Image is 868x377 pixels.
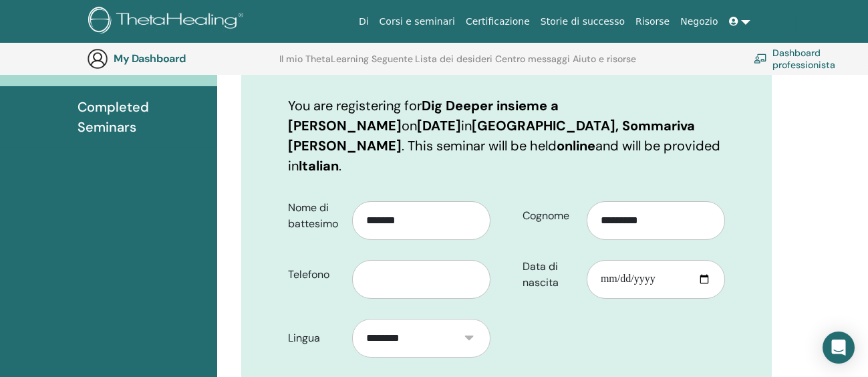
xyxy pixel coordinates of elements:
[288,117,695,154] b: [GEOGRAPHIC_DATA], Sommariva [PERSON_NAME]
[278,262,352,287] label: Telefono
[513,254,587,295] label: Data di nascita
[278,195,352,237] label: Nome di battesimo
[573,53,636,75] a: Aiuto e risorse
[279,53,369,75] a: Il mio ThetaLearning
[535,9,630,34] a: Storie di successo
[754,53,767,64] img: chalkboard-teacher.svg
[374,9,460,34] a: Corsi e seminari
[87,48,108,70] img: generic-user-icon.jpg
[278,326,352,351] label: Lingua
[417,117,461,134] b: [DATE]
[630,9,675,34] a: Risorse
[495,53,570,75] a: Centro messaggi
[754,44,865,74] a: Dashboard professionista
[513,203,587,229] label: Cognome
[78,97,206,137] span: Completed Seminars
[372,53,413,75] a: Seguente
[675,9,723,34] a: Negozio
[114,52,247,65] h3: My Dashboard
[557,137,595,154] b: online
[299,157,339,174] b: Italian
[416,53,493,75] a: Lista dei desideri
[88,7,248,37] img: logo.png
[288,96,725,176] p: You are registering for on in . This seminar will be held and will be provided in .
[353,9,374,34] a: Di
[823,332,855,364] div: Open Intercom Messenger
[460,9,535,34] a: Certificazione
[288,97,559,134] b: Dig Deeper insieme a [PERSON_NAME]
